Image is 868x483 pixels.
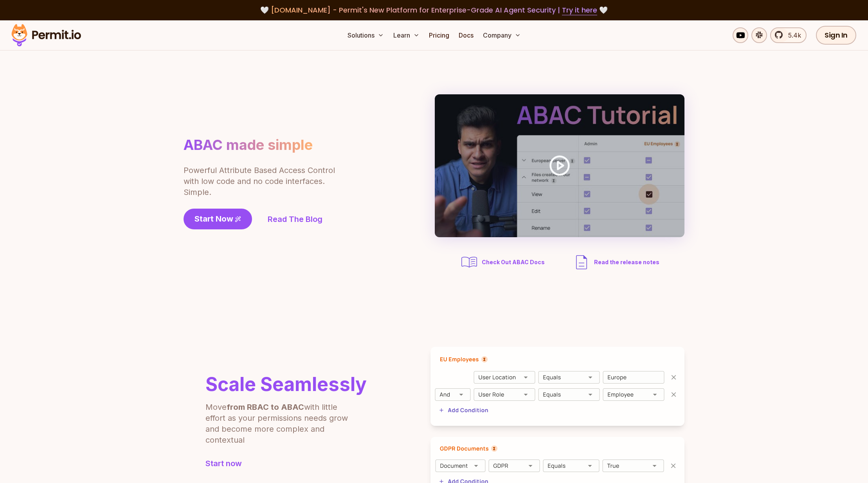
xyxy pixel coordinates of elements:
[205,402,358,445] p: Move with little effort as your permissions needs grow and become more complex and contextual
[783,31,801,40] span: 5.4k
[194,213,233,224] span: Start Now
[572,253,659,272] a: Read the release notes
[562,5,597,15] a: Try it here
[271,5,597,15] span: [DOMAIN_NAME] - Permit's New Platform for Enterprise-Grade AI Agent Security |
[205,375,367,394] h2: Scale Seamlessly
[482,258,545,266] span: Check Out ABAC Docs
[184,209,252,229] a: Start Now
[8,22,85,49] img: Permit logo
[227,402,304,412] b: from RBAC to ABAC
[19,5,849,16] div: 🤍 🤍
[460,253,547,272] a: Check Out ABAC Docs
[594,258,659,266] span: Read the release notes
[572,253,591,272] img: description
[344,27,387,43] button: Solutions
[456,27,477,43] a: Docs
[480,27,524,43] button: Company
[184,136,313,154] h1: ABAC made simple
[770,27,807,43] a: 5.4k
[426,27,452,43] a: Pricing
[184,165,336,198] p: Powerful Attribute Based Access Control with low code and no code interfaces. Simple.
[816,26,856,45] a: Sign In
[390,27,423,43] button: Learn
[205,458,367,469] a: Start now
[460,253,479,272] img: abac docs
[268,214,322,225] a: Read The Blog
